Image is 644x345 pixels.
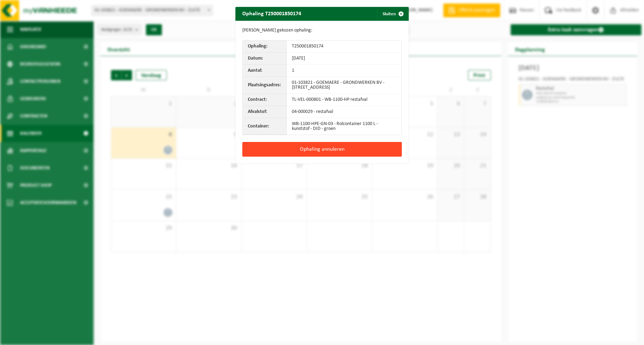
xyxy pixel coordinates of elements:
h2: Ophaling T250001850174 [235,7,308,20]
p: [PERSON_NAME] gekozen ophaling: [242,28,402,33]
td: 1 [287,65,401,77]
td: T250001850174 [287,41,401,53]
th: Datum: [243,53,287,65]
button: Sluiten [377,7,408,21]
th: Afvalstof: [243,106,287,118]
td: TL-VEL-000801 - WB-1100-HP restafval [287,94,401,106]
td: [DATE] [287,53,401,65]
td: 01-103821 - GOEMAERE - GRONDWERKEN BV - [STREET_ADDRESS] [287,77,401,94]
th: Ophaling: [243,41,287,53]
th: Plaatsingsadres: [243,77,287,94]
td: 04-000029 - restafval [287,106,401,118]
th: Container: [243,118,287,135]
td: WB-1100-HPE-GN-03 - Rolcontainer 1100 L - kunststof - DID - groen [287,118,401,135]
th: Aantal: [243,65,287,77]
button: Ophaling annuleren [242,142,402,157]
th: Contract: [243,94,287,106]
